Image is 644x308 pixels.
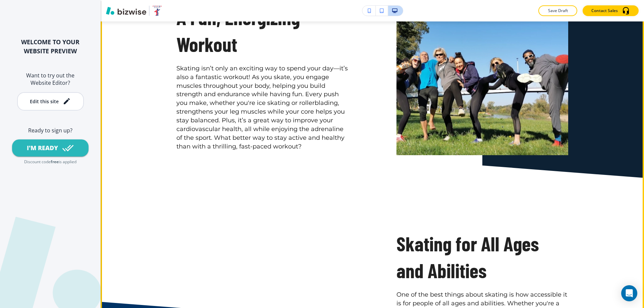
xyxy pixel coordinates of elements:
[30,99,59,104] div: Edit this site
[538,5,577,16] button: Save Draft
[59,159,76,165] p: is applied
[176,65,350,150] span: Skating isn’t only an exciting way to spend your day—it’s also a fantastic workout! As you skate,...
[547,8,569,14] p: Save Draft
[106,7,146,15] img: Bizwise Logo
[176,4,348,58] h2: A Fun, Energizing Workout
[396,230,568,284] h2: Skating for All Ages and Abilities
[11,72,90,87] h6: Want to try out the Website Editor?
[17,92,84,111] button: Edit this site
[591,8,618,14] p: Contact Sales
[152,5,162,16] img: Your Logo
[51,159,59,165] p: free
[11,38,90,56] h2: WELCOME TO YOUR WEBSITE PREVIEW
[12,139,89,157] button: I'M READY
[11,127,90,134] h6: Ready to sign up?
[583,5,639,16] button: Contact Sales
[27,144,58,152] div: I'M READY
[621,285,637,301] div: Open Intercom Messenger
[24,159,51,165] p: Discount code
